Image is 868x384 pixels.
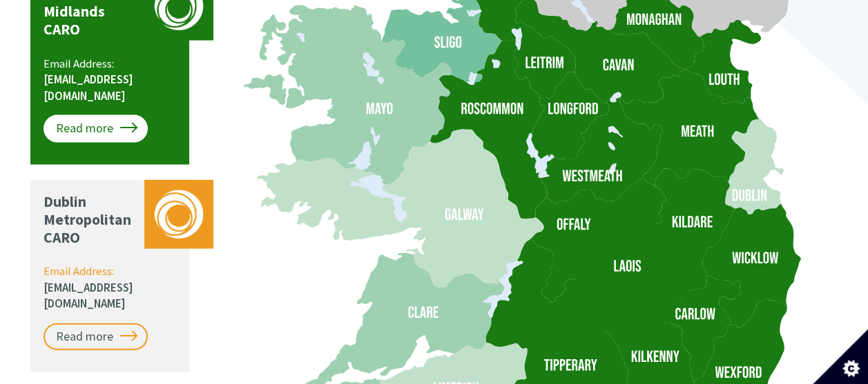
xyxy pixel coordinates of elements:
[44,263,178,312] p: Email Address:
[44,56,178,105] p: Email Address:
[813,329,868,384] button: Set cookie preferences
[44,193,137,247] p: Dublin Metropolitan CARO
[44,323,148,351] a: Read more
[44,280,133,312] a: [EMAIL_ADDRESS][DOMAIN_NAME]
[44,72,133,103] a: [EMAIL_ADDRESS][DOMAIN_NAME]
[44,115,148,143] a: Read more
